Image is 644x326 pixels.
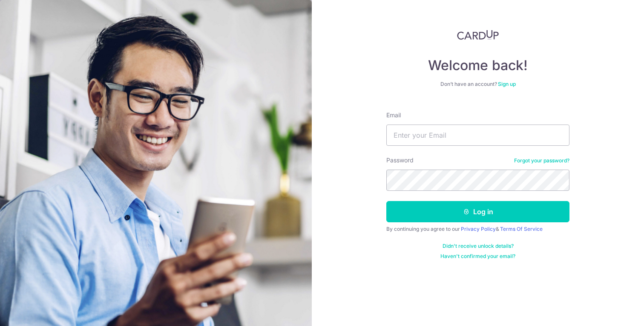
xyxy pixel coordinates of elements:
[386,125,569,146] input: Enter your Email
[457,30,499,40] img: CardUp Logo
[498,81,516,87] a: Sign up
[386,111,401,119] label: Email
[440,253,515,260] a: Haven't confirmed your email?
[461,226,496,232] a: Privacy Policy
[386,226,569,232] div: By continuing you agree to our &
[386,81,569,88] div: Don’t have an account?
[500,226,543,232] a: Terms Of Service
[514,157,569,164] a: Forgot your password?
[386,57,569,74] h4: Welcome back!
[386,201,569,222] button: Log in
[386,156,414,164] label: Password
[443,243,514,249] a: Didn't receive unlock details?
